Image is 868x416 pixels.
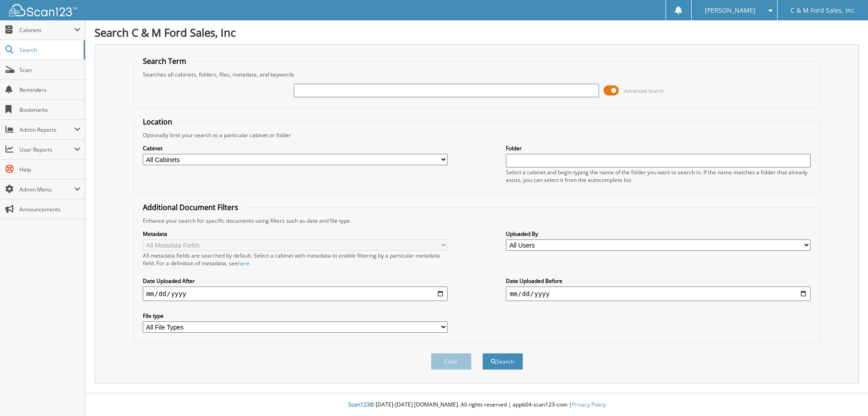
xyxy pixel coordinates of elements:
label: Cabinet [143,144,448,152]
legend: Location [138,117,177,127]
legend: Search Term [138,56,191,66]
a: Privacy Policy [572,401,606,408]
span: Scan123 [348,401,370,408]
span: Reminders [19,86,80,94]
div: All metadata fields are searched by default. Select a cabinet with metadata to enable filtering b... [143,252,448,267]
span: Advanced Search [624,87,664,94]
span: Cabinets [19,26,74,34]
label: Uploaded By [506,230,811,238]
span: Bookmarks [19,106,80,114]
label: Folder [506,144,811,152]
input: start [143,287,448,301]
img: scan123-logo-white.svg [9,4,77,16]
span: Announcements [19,206,80,213]
button: Search [482,353,523,370]
span: C & M Ford Sales, Inc [791,8,854,13]
label: File type [143,312,448,320]
span: Admin Menu [19,186,74,193]
span: Scan [19,66,80,74]
span: Help [19,166,80,173]
div: Searches all cabinets, folders, files, metadata, and keywords [138,71,816,78]
div: Optionally limit your search to a particular cabinet or folder [138,131,816,139]
h1: Search C & M Ford Sales, Inc [94,25,859,40]
span: Admin Reports [19,126,74,134]
label: Date Uploaded Before [506,277,811,285]
button: Clear [431,353,472,370]
span: [PERSON_NAME] [705,8,755,13]
label: Metadata [143,230,448,238]
div: Select a cabinet and begin typing the name of the folder you want to search in. If the name match... [506,168,811,184]
span: Search [19,46,79,54]
span: User Reports [19,146,74,153]
div: Enhance your search for specific documents using filters such as date and file type. [138,217,816,225]
legend: Additional Document Filters [138,202,243,212]
div: © [DATE]-[DATE] [DOMAIN_NAME]. All rights reserved | appb04-scan123-com | [85,394,868,416]
input: end [506,287,811,301]
label: Date Uploaded After [143,277,448,285]
a: here [238,259,250,267]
